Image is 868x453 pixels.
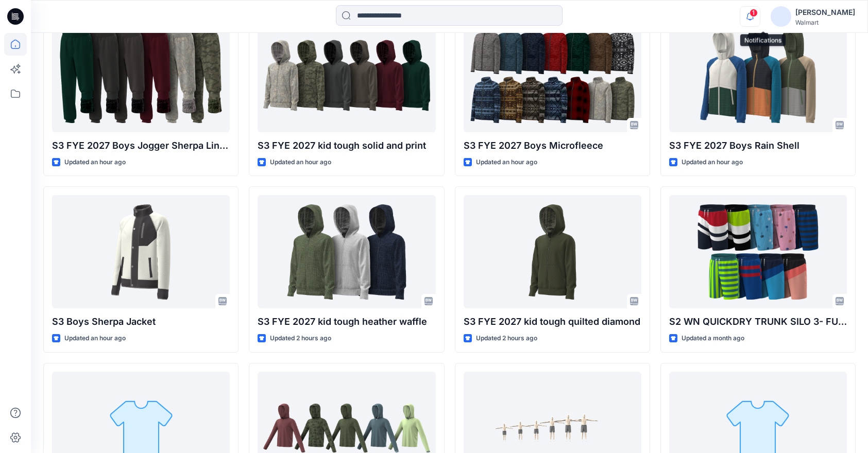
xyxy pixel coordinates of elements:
[771,6,791,27] img: avatar
[52,138,230,153] p: S3 FYE 2027 Boys Jogger Sherpa Lined
[464,315,641,329] p: S3 FYE 2027 kid tough quilted diamond
[750,9,758,17] span: 1
[52,19,230,132] a: S3 FYE 2027 Boys Jogger Sherpa Lined
[464,138,641,153] p: S3 FYE 2027 Boys Microfleece
[464,19,641,132] a: S3 FYE 2027 Boys Microfleece
[52,195,230,308] a: S3 Boys Sherpa Jacket
[64,333,126,344] p: Updated an hour ago
[476,157,537,168] p: Updated an hour ago
[682,157,743,168] p: Updated an hour ago
[270,333,331,344] p: Updated 2 hours ago
[669,19,847,132] a: S3 FYE 2027 Boys Rain Shell
[795,19,855,26] div: Walmart
[270,157,331,168] p: Updated an hour ago
[682,333,744,344] p: Updated a month ago
[669,138,847,153] p: S3 FYE 2027 Boys Rain Shell
[64,157,126,168] p: Updated an hour ago
[258,195,435,308] a: S3 FYE 2027 kid tough heather waffle
[669,195,847,308] a: S2 WN QUICKDRY TRUNK SILO 3- FULL ELASTIC
[52,315,230,329] p: S3 Boys Sherpa Jacket
[258,315,435,329] p: S3 FYE 2027 kid tough heather waffle
[258,19,435,132] a: S3 FYE 2027 kid tough solid and print
[464,195,641,308] a: S3 FYE 2027 kid tough quilted diamond
[669,315,847,329] p: S2 WN QUICKDRY TRUNK SILO 3- FULL ELASTIC
[476,333,537,344] p: Updated 2 hours ago
[795,6,855,19] div: [PERSON_NAME]
[258,138,435,153] p: S3 FYE 2027 kid tough solid and print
